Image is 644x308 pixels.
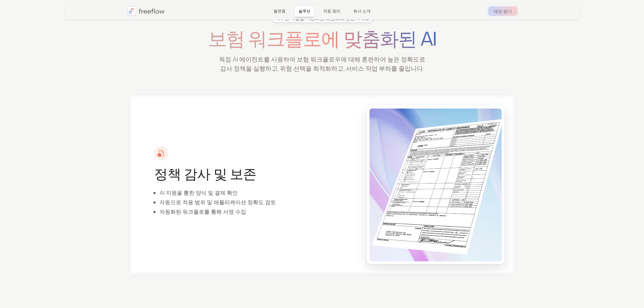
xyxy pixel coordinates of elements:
font: 회사 소개 [353,8,371,14]
a: 솔루션 [294,5,315,17]
a: 플랫폼 [269,5,290,17]
font: 자동으로 적용 범위 및 애플리케이션 정확도 검토 [160,198,276,206]
font: 솔루션 [299,8,311,14]
font: 자동화된 워크플로를 통해 서명 수집 [160,208,246,215]
a: 회사 소개 [349,5,375,17]
font: 독점 AI 에이전트를 사용하여 보험 워크플로우에 대해 훈련하여 높은 정확도로 감사 정책을 실행하고, 위험 선택을 최적화하고, 서비스 작업 부하를 줄입니다. [219,55,425,73]
a: 작동 원리 [319,5,345,17]
font: 데모 받기 [494,8,512,14]
font: 보험 워크플로에 맞춤화된 AI [208,25,436,52]
font: 작동 원리 [323,8,340,14]
a: 데모 받기 [488,6,518,16]
font: AI 지원을 통한 양식 및 결제 확인 [160,189,238,196]
font: 플랫폼 [273,8,286,14]
a: 집 [127,6,165,16]
font: 정책 감사 및 보존 [154,164,257,183]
